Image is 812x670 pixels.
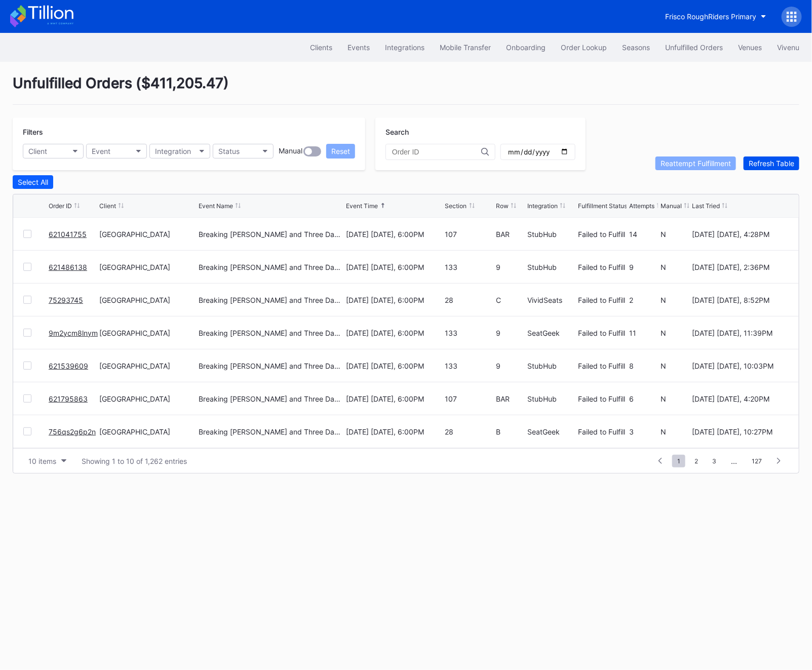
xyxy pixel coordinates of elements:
[661,296,689,304] div: N
[445,362,493,370] div: 133
[377,38,432,57] button: Integrations
[385,128,575,136] div: Search
[672,455,685,467] span: 1
[692,395,789,403] div: [DATE] [DATE], 4:20PM
[99,296,196,304] div: [GEOGRAPHIC_DATA]
[199,329,343,337] div: Breaking [PERSON_NAME] and Three Days Grace
[692,263,789,271] div: [DATE] [DATE], 2:36PM
[629,329,658,337] div: 11
[86,144,147,159] button: Event
[346,329,443,337] div: [DATE] [DATE], 6:00PM
[445,395,493,403] div: 107
[578,395,627,403] div: Failed to Fulfill
[527,427,575,436] div: SeatGeek
[199,395,343,403] div: Breaking [PERSON_NAME] and Three Days Grace
[622,43,650,52] div: Seasons
[527,329,575,337] div: SeatGeek
[99,202,116,210] div: Client
[658,38,730,57] button: Unfulfilled Orders
[49,296,83,304] a: 75293745
[730,38,769,57] button: Venues
[496,395,525,403] div: BAR
[527,263,575,271] div: StubHub
[629,230,658,239] div: 14
[658,7,774,26] button: Frisco RoughRiders Primary
[99,395,196,403] div: [GEOGRAPHIC_DATA]
[527,230,575,239] div: StubHub
[661,159,731,168] div: Reattempt Fulfillment
[661,329,689,337] div: N
[155,147,191,155] div: Integration
[723,457,745,465] div: ...
[578,427,627,436] div: Failed to Fulfill
[99,230,196,239] div: [GEOGRAPHIC_DATA]
[655,156,736,170] button: Reattempt Fulfillment
[692,230,789,239] div: [DATE] [DATE], 4:28PM
[99,427,196,436] div: [GEOGRAPHIC_DATA]
[49,329,98,337] a: 9m2ycm8lnym
[661,362,689,370] div: N
[99,362,196,370] div: [GEOGRAPHIC_DATA]
[23,128,355,136] div: Filters
[49,230,87,239] a: 621041755
[385,43,424,52] div: Integrations
[496,362,525,370] div: 9
[199,427,343,436] div: Breaking [PERSON_NAME] and Three Days Grace
[23,144,84,159] button: Client
[578,362,627,370] div: Failed to Fulfill
[440,43,491,52] div: Mobile Transfer
[346,296,443,304] div: [DATE] [DATE], 6:00PM
[199,202,233,210] div: Event Name
[346,362,443,370] div: [DATE] [DATE], 6:00PM
[346,395,443,403] div: [DATE] [DATE], 6:00PM
[346,230,443,239] div: [DATE] [DATE], 6:00PM
[692,329,789,337] div: [DATE] [DATE], 11:39PM
[218,147,240,155] div: Status
[578,296,627,304] div: Failed to Fulfill
[149,144,210,159] button: Integration
[199,296,343,304] div: Breaking [PERSON_NAME] and Three Days Grace
[13,74,799,105] div: Unfulfilled Orders ( $411,205.47 )
[99,329,196,337] div: [GEOGRAPHIC_DATA]
[496,263,525,271] div: 9
[432,38,498,57] button: Mobile Transfer
[578,263,627,271] div: Failed to Fulfill
[302,38,340,57] button: Clients
[392,148,481,156] input: Order ID
[279,146,302,156] div: Manual
[199,362,343,370] div: Breaking [PERSON_NAME] and Three Days Grace
[346,263,443,271] div: [DATE] [DATE], 6:00PM
[498,38,553,57] button: Onboarding
[614,38,658,57] button: Seasons
[445,230,493,239] div: 107
[346,202,378,210] div: Event Time
[692,296,789,304] div: [DATE] [DATE], 8:52PM
[199,263,343,271] div: Breaking [PERSON_NAME] and Three Days Grace
[49,263,87,271] a: 621486138
[49,395,88,403] a: 621795863
[661,263,689,271] div: N
[340,38,377,57] button: Events
[23,454,71,468] button: 10 items
[445,263,493,271] div: 133
[49,362,88,370] a: 621539609
[213,144,274,159] button: Status
[777,43,799,52] div: Vivenu
[28,147,47,155] div: Client
[692,427,789,436] div: [DATE] [DATE], 10:27PM
[629,362,658,370] div: 8
[18,178,48,186] div: Select All
[629,263,658,271] div: 9
[769,38,807,57] button: Vivenu
[99,263,196,271] div: [GEOGRAPHIC_DATA]
[578,230,627,239] div: Failed to Fulfill
[527,362,575,370] div: StubHub
[331,147,350,155] div: Reset
[326,144,355,159] button: Reset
